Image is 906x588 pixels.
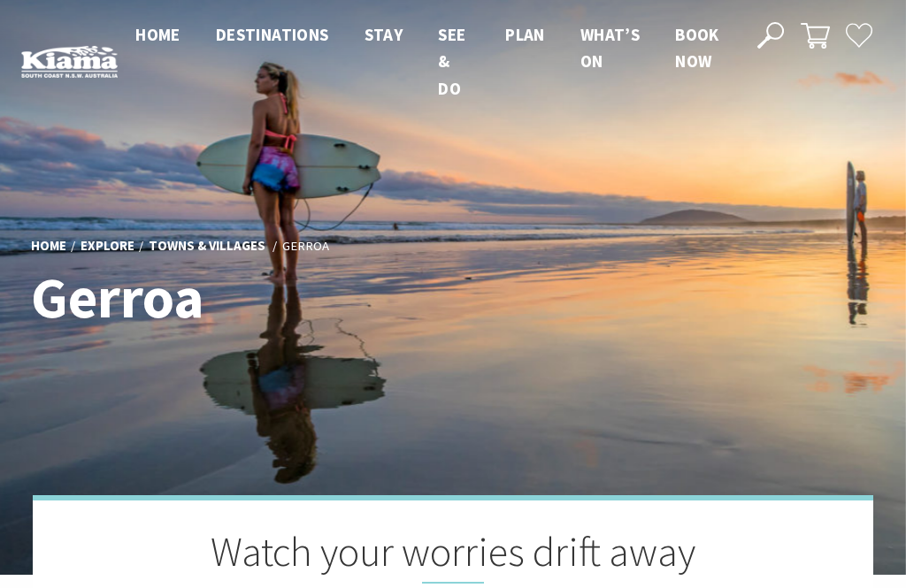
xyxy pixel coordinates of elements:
span: See & Do [438,24,465,99]
span: Destinations [216,24,329,45]
a: Towns & Villages [149,237,265,256]
span: Home [135,24,180,45]
img: Kiama Logo [21,45,118,79]
h2: Watch your worries drift away [121,527,785,584]
a: Home [31,237,66,256]
a: Explore [81,237,134,256]
h1: Gerroa [31,266,531,330]
span: What’s On [580,24,640,72]
span: Book now [675,24,719,72]
nav: Main Menu [118,21,737,102]
span: Plan [505,24,545,45]
li: Gerroa [282,235,329,256]
span: Stay [365,24,403,45]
